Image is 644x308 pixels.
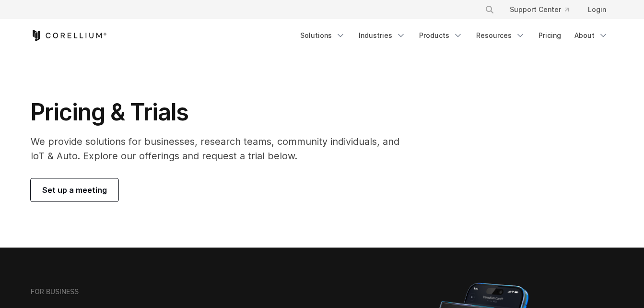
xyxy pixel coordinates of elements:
a: Login [580,1,614,18]
a: Corellium Home [31,30,107,41]
a: Resources [470,27,531,44]
div: Navigation Menu [473,1,614,18]
button: Search [481,1,498,18]
a: Support Center [502,1,576,18]
a: Solutions [294,27,351,44]
h1: Pricing & Trials [31,98,413,127]
div: Navigation Menu [294,27,614,44]
a: Set up a meeting [31,178,118,201]
a: Industries [353,27,411,44]
a: Products [413,27,468,44]
a: About [569,27,614,44]
a: Pricing [533,27,567,44]
h6: FOR BUSINESS [31,287,79,296]
span: Set up a meeting [42,184,107,196]
p: We provide solutions for businesses, research teams, community individuals, and IoT & Auto. Explo... [31,134,413,163]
